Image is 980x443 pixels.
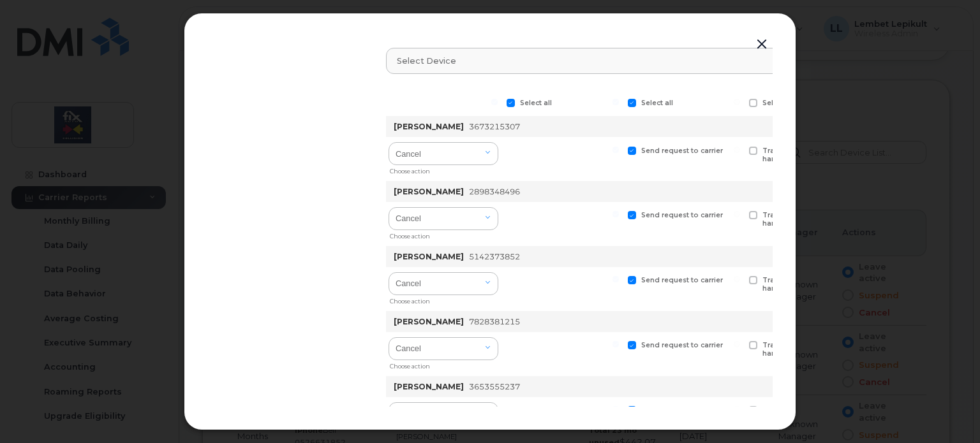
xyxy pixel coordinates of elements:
span: 3673215307 [469,122,520,131]
span: Send request to carrier [641,276,723,284]
strong: [PERSON_NAME] [394,122,464,131]
input: Transfer device to spare hardware [734,211,740,217]
span: 7828381215 [469,317,520,326]
span: 5142373852 [469,252,520,261]
span: Send request to carrier [641,147,723,155]
span: 3653555237 [469,382,520,391]
input: Select all [612,99,619,105]
span: Transfer device to spare hardware [762,406,850,423]
input: Transfer device to spare hardware [734,276,740,282]
input: Send request to carrier [612,406,619,412]
span: Select device [397,55,456,67]
span: Send request to carrier [641,341,723,349]
span: Select all [762,99,794,107]
input: Transfer device to spare hardware [734,147,740,153]
span: Transfer device to spare hardware [762,341,850,358]
input: Select all [734,99,740,105]
strong: [PERSON_NAME] [394,187,464,196]
input: Send request to carrier [612,147,619,153]
strong: [PERSON_NAME] [394,252,464,261]
div: Choose action [390,358,498,371]
span: Select all [520,99,552,107]
strong: [PERSON_NAME] [394,317,464,326]
strong: [PERSON_NAME] [394,382,464,391]
div: Choose action [390,228,498,241]
span: Transfer device to spare hardware [762,276,850,293]
input: Transfer device to spare hardware [734,406,740,412]
input: Send request to carrier [612,276,619,282]
input: Send request to carrier [612,341,619,347]
span: Send request to carrier [641,211,723,219]
span: Transfer device to spare hardware [762,211,850,228]
span: 2898348496 [469,187,520,196]
span: Select all [641,99,673,107]
input: Select all [491,99,498,105]
input: Transfer device to spare hardware [734,341,740,347]
div: Choose action [390,293,498,306]
span: Send request to carrier [641,406,723,414]
div: Choose action [390,163,498,176]
input: Send request to carrier [612,211,619,217]
span: Transfer device to spare hardware [762,147,850,163]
